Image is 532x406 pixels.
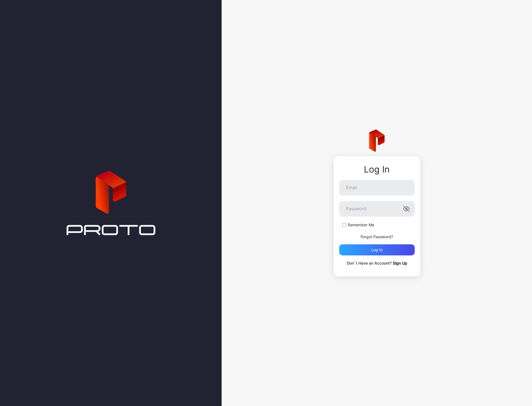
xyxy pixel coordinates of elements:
input: Email [339,180,415,196]
button: Password [403,205,410,212]
a: Sign Up [393,261,407,265]
a: Forgot Password? [361,234,393,239]
button: Log in [339,244,415,255]
div: Log in [371,248,382,252]
input: Password [339,201,415,217]
p: Don`t Have an Account? [339,260,415,267]
div: Log In [339,164,415,174]
label: Remember Me [348,222,374,228]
